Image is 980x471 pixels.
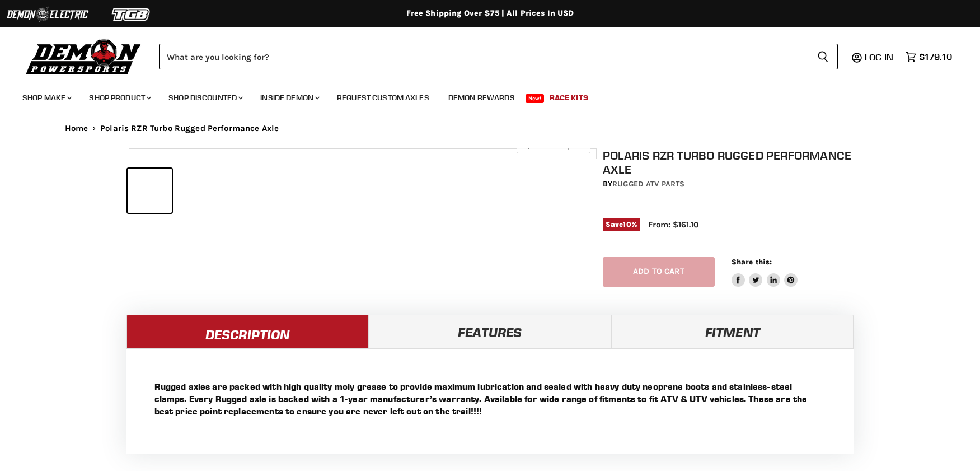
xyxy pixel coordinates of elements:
[252,86,326,109] a: Inside Demon
[159,44,808,69] input: Search
[860,52,900,62] a: Log in
[732,257,798,287] aside: Share this:
[440,86,523,109] a: Demon Rewards
[603,178,858,190] div: by
[6,4,90,25] img: Demon Electric Logo 2
[808,44,838,69] button: Search
[14,86,78,109] a: Shop Make
[919,52,952,62] span: $179.10
[126,315,369,348] a: Description
[865,52,893,63] span: Log in
[612,179,684,189] a: Rugged ATV Parts
[100,124,279,133] span: Polaris RZR Turbo Rugged Performance Axle
[526,94,545,103] span: New!
[900,49,958,65] a: $179.10
[90,4,174,25] img: TGB Logo 2
[128,169,172,213] button: IMAGE thumbnail
[14,82,949,109] ul: Main menu
[159,44,838,69] form: Product
[541,86,597,109] a: Race Kits
[65,124,88,133] a: Home
[22,36,145,76] img: Demon Powersports
[43,124,938,133] nav: Breadcrumbs
[732,258,772,266] span: Share this:
[160,86,250,109] a: Shop Discounted
[329,86,438,109] a: Request Custom Axles
[43,8,938,18] div: Free Shipping Over $75 | All Prices In USD
[81,86,158,109] a: Shop Product
[623,220,631,228] span: 10
[603,218,640,231] span: Save %
[648,220,698,230] span: From: $161.10
[611,315,854,348] a: Fitment
[369,315,611,348] a: Features
[603,148,858,176] h1: Polaris RZR Turbo Rugged Performance Axle
[154,380,826,417] p: Rugged axles are packed with high quality moly grease to provide maximum lubrication and sealed w...
[522,141,584,150] span: Click to expand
